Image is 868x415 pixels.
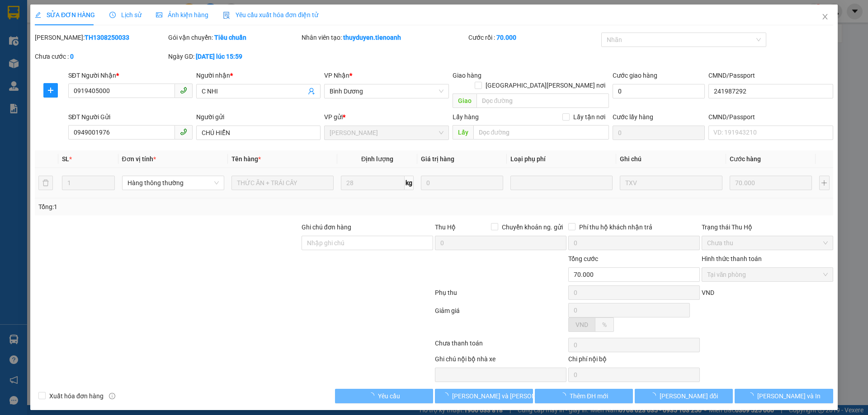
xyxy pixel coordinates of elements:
span: Lấy [453,125,473,140]
b: 0 [70,53,74,60]
button: plus [819,176,829,190]
span: [PERSON_NAME] đổi [660,391,718,401]
input: VD: Bàn, Ghế [231,176,334,190]
div: Gói vận chuyển: [168,33,300,42]
b: Tiêu chuẩn [214,34,246,41]
div: Phụ thu [434,288,567,303]
span: Xuất hóa đơn hàng [46,391,107,401]
button: [PERSON_NAME] và [PERSON_NAME] hàng [435,389,533,403]
div: Tổng: 1 [38,202,335,212]
span: Thêm ĐH mới [570,391,608,401]
div: Người nhận [196,70,321,80]
span: Thu Hộ [435,224,456,231]
span: phone [180,87,187,94]
button: [PERSON_NAME] và In [735,389,833,403]
span: picture [156,12,162,18]
button: plus [43,83,58,98]
span: info-circle [109,393,115,399]
b: thuyduyen.tienoanh [343,34,401,41]
span: Định lượng [361,155,393,163]
span: Phí thu hộ khách nhận trả [576,222,656,232]
input: Dọc đường [473,125,609,140]
button: Yêu cầu [335,389,433,403]
span: Lịch sử [109,11,142,19]
span: VND [702,289,714,296]
span: loading [560,392,570,399]
span: Đơn vị tính [122,155,156,163]
span: Cư Kuin [330,126,443,140]
span: Ảnh kiện hàng [156,11,208,19]
button: Thêm ĐH mới [535,389,633,403]
label: Hình thức thanh toán [702,255,762,262]
span: Lấy hàng [453,113,479,121]
div: CMND/Passport [708,112,833,122]
span: Chuyển khoản ng. gửi [498,222,566,232]
span: % [602,321,607,328]
div: Chưa thanh toán [434,338,567,354]
th: Ghi chú [617,150,726,168]
button: Close [812,5,838,30]
span: Yêu cầu [378,391,400,401]
div: SĐT Người Gửi [68,112,193,122]
div: Người gửi [196,112,321,122]
span: loading [747,392,757,399]
b: [DATE] lúc 15:59 [196,53,242,60]
span: loading [442,392,452,399]
span: loading [650,392,660,399]
input: 0 [730,176,812,190]
span: Yêu cầu xuất hóa đơn điện tử [223,11,318,19]
button: delete [38,176,53,190]
div: Ghi chú nội bộ nhà xe [435,354,566,368]
div: Nhân viên tạo: [302,33,467,42]
span: plus [44,87,57,94]
span: clock-circle [109,12,116,18]
b: TH1308250033 [85,34,129,41]
span: Giao [453,93,476,108]
span: edit [35,12,41,18]
b: 70.000 [496,34,516,41]
span: Cước hàng [730,155,761,163]
label: Cước lấy hàng [613,113,653,121]
div: Chưa cước : [35,51,166,61]
div: CMND/Passport [708,70,833,80]
button: [PERSON_NAME] đổi [635,389,733,403]
span: SL [62,155,70,163]
span: SỬA ĐƠN HÀNG [35,11,95,19]
div: Trạng thái Thu Hộ [702,222,833,232]
span: phone [180,128,187,135]
span: Hàng thông thường [127,176,219,190]
span: [PERSON_NAME] và [PERSON_NAME] hàng [452,391,574,401]
label: Cước giao hàng [613,72,657,79]
span: VP Nhận [325,72,350,79]
input: Ghi chú đơn hàng [302,236,433,250]
span: close [821,13,829,20]
span: Tên hàng [231,155,261,163]
th: Loại phụ phí [507,150,616,168]
div: Cước rồi : [468,33,600,42]
span: kg [405,176,414,190]
div: [PERSON_NAME]: [35,33,166,42]
input: Dọc đường [476,93,609,108]
span: Tổng cước [568,255,598,262]
span: [GEOGRAPHIC_DATA][PERSON_NAME] nơi [482,80,609,90]
div: Ngày GD: [168,51,300,61]
label: Ghi chú đơn hàng [302,224,351,231]
input: Cước lấy hàng [613,126,705,140]
span: Giao hàng [453,72,481,79]
input: Cước giao hàng [613,84,705,98]
input: 0 [421,176,503,190]
span: Lấy tận nơi [570,112,609,122]
span: user-add [308,88,316,95]
div: VP gửi [325,112,449,122]
span: Tại văn phòng [707,268,828,281]
input: Ghi Chú [620,176,722,190]
span: [PERSON_NAME] và In [757,391,821,401]
span: loading [368,392,378,399]
div: Chi phí nội bộ [568,354,700,368]
span: Giá trị hàng [421,155,454,163]
img: icon [223,12,230,19]
span: Chưa thu [707,236,828,250]
span: Bình Dương [330,84,443,98]
div: Giảm giá [434,306,567,336]
span: VND [576,321,588,328]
